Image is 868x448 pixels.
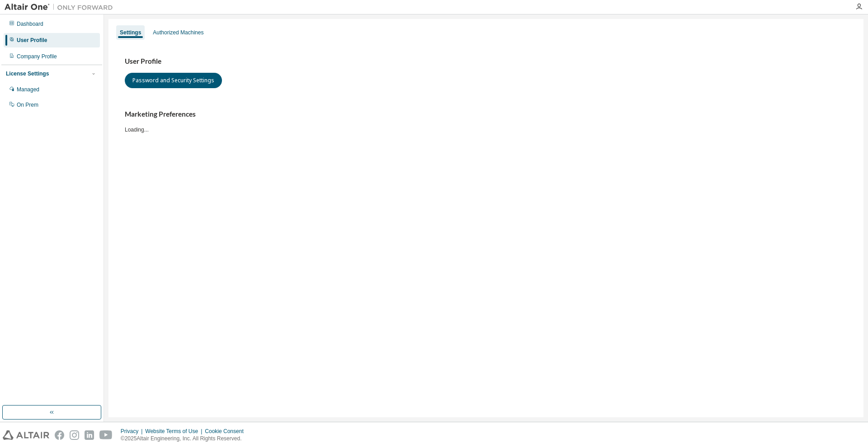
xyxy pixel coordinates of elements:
[121,428,145,435] div: Privacy
[205,428,249,435] div: Cookie Consent
[17,86,39,93] div: Managed
[5,3,118,12] img: Altair One
[125,73,222,88] button: Password and Security Settings
[17,20,43,28] div: Dashboard
[125,110,847,133] div: Loading...
[125,57,847,66] h3: User Profile
[17,53,57,60] div: Company Profile
[153,29,203,36] div: Authorized Machines
[125,110,847,119] h3: Marketing Preferences
[6,70,49,77] div: License Settings
[17,37,47,44] div: User Profile
[120,29,141,36] div: Settings
[85,430,94,440] img: linkedin.svg
[3,430,49,440] img: altair_logo.svg
[145,428,205,435] div: Website Terms of Use
[70,430,79,440] img: instagram.svg
[55,430,64,440] img: facebook.svg
[17,101,38,108] div: On Prem
[99,430,113,440] img: youtube.svg
[121,435,249,443] p: © 2025 Altair Engineering, Inc. All Rights Reserved.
